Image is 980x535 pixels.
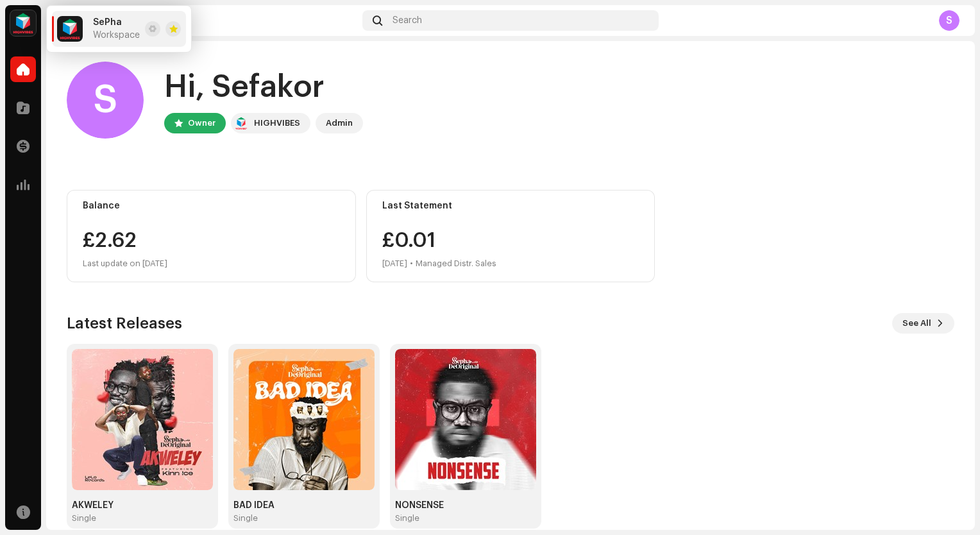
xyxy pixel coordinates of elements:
div: Admin [326,115,353,131]
div: AKWELEY [72,500,213,511]
div: S [939,10,959,31]
re-o-card-value: Last Statement [366,190,655,282]
div: NONSENSE [395,500,536,511]
div: BAD IDEA [233,500,375,511]
button: See All [892,313,954,334]
div: Balance [83,201,340,211]
div: Last update on [DATE] [83,256,340,271]
div: [DATE] [382,256,407,271]
span: SePha [93,17,122,28]
div: Last Statement [382,201,639,211]
img: feab3aad-9b62-475c-8caf-26f15a9573ee [57,16,83,42]
h3: Latest Releases [67,313,182,334]
img: 02918195-abf5-4366-97f6-a554ae059473 [233,349,375,490]
span: Workspace [93,30,140,40]
div: Owner [188,115,215,131]
re-o-card-value: Balance [67,190,356,282]
div: Single [395,513,419,523]
div: • [410,256,413,271]
img: feab3aad-9b62-475c-8caf-26f15a9573ee [10,10,36,36]
div: HIGHVIBES [254,115,300,131]
div: Single [72,513,96,523]
div: Managed Distr. Sales [416,256,496,271]
div: Single [233,513,258,523]
div: S [67,62,144,139]
img: 94e29163-908c-4e82-a5e9-2e6af5656c09 [395,349,536,490]
div: Home [62,15,357,26]
span: See All [902,310,931,336]
img: 2f06cef3-1d10-41d8-8311-317fafcf30d5 [72,349,213,490]
div: Hi, Sefakor [164,67,363,108]
span: Search [393,15,422,26]
img: feab3aad-9b62-475c-8caf-26f15a9573ee [233,115,249,131]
